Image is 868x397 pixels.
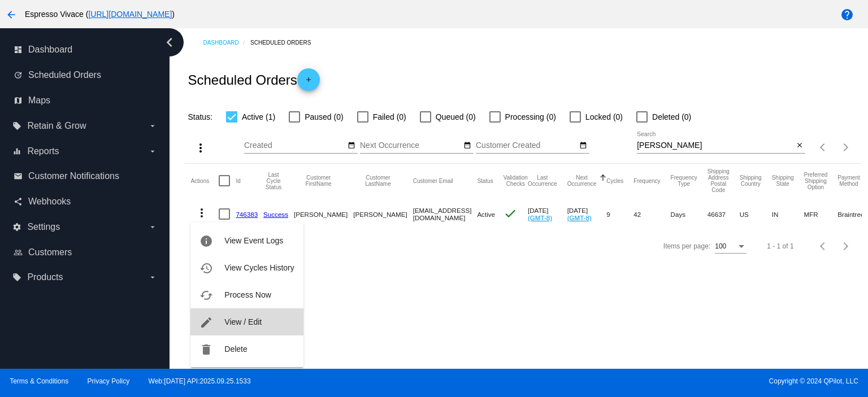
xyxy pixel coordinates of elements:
span: View Event Logs [224,236,283,245]
mat-icon: delete [199,343,213,356]
span: Process Now [224,290,271,299]
mat-icon: edit [199,316,213,329]
span: View Cycles History [224,263,294,272]
mat-icon: history [199,261,213,275]
mat-icon: cached [199,289,213,302]
span: View / Edit [224,317,262,326]
mat-icon: info [199,234,213,248]
span: Delete [224,344,247,354]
